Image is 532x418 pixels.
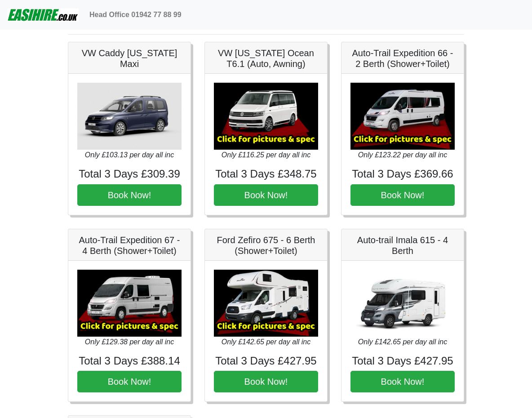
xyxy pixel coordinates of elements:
i: Only £103.13 per day all inc [85,151,174,159]
b: Head Office 01942 77 88 99 [89,11,182,18]
h4: Total 3 Days £427.95 [350,355,455,368]
h5: VW [US_STATE] Ocean T6.1 (Auto, Awning) [214,48,318,69]
i: Only £142.65 per day all inc [222,338,310,346]
h4: Total 3 Days £427.95 [214,355,318,368]
i: Only £116.25 per day all inc [222,151,310,159]
img: Auto-trail Imala 615 - 4 Berth [350,270,455,337]
button: Book Now! [77,184,182,206]
i: Only £123.22 per day all inc [358,151,447,159]
button: Book Now! [214,184,318,206]
h5: Auto-Trail Expedition 67 - 4 Berth (Shower+Toilet) [77,235,182,256]
img: Auto-Trail Expedition 66 - 2 Berth (Shower+Toilet) [350,83,455,150]
h5: Auto-Trail Expedition 66 - 2 Berth (Shower+Toilet) [350,48,455,69]
h4: Total 3 Days £369.66 [350,168,455,181]
button: Book Now! [214,371,318,392]
img: Auto-Trail Expedition 67 - 4 Berth (Shower+Toilet) [77,270,182,337]
h4: Total 3 Days £388.14 [77,355,182,368]
h5: VW Caddy [US_STATE] Maxi [77,48,182,69]
h5: Auto-trail Imala 615 - 4 Berth [350,235,455,256]
img: easihire_logo_small.png [7,6,79,24]
img: VW Caddy California Maxi [77,83,182,150]
button: Book Now! [350,371,455,392]
h5: Ford Zefiro 675 - 6 Berth (Shower+Toilet) [214,235,318,256]
button: Book Now! [350,184,455,206]
img: VW California Ocean T6.1 (Auto, Awning) [214,83,318,150]
h4: Total 3 Days £309.39 [77,168,182,181]
button: Book Now! [77,371,182,392]
i: Only £142.65 per day all inc [358,338,447,346]
img: Ford Zefiro 675 - 6 Berth (Shower+Toilet) [214,270,318,337]
h4: Total 3 Days £348.75 [214,168,318,181]
a: Head Office 01942 77 88 99 [86,6,185,24]
i: Only £129.38 per day all inc [85,338,174,346]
